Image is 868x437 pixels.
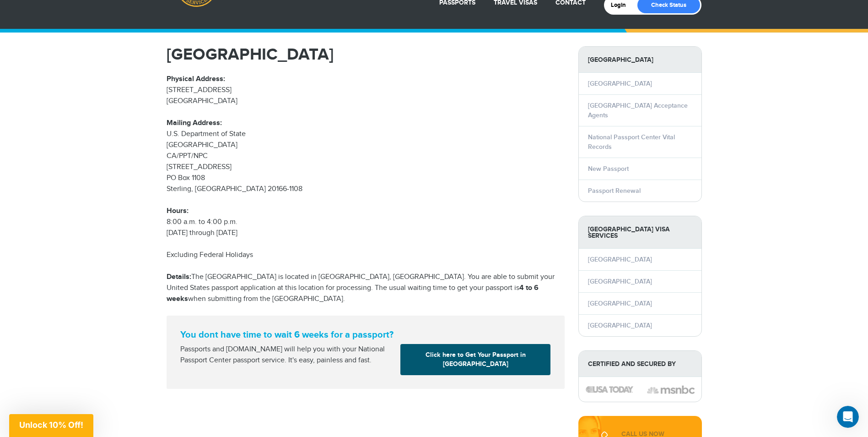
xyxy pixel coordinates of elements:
[586,386,633,393] img: image description
[579,47,701,73] strong: [GEOGRAPHIC_DATA]
[400,344,550,375] a: Click here to Get Your Passport in [GEOGRAPHIC_DATA]
[180,329,551,340] strong: You dont have time to wait 6 weeks for a passport?
[647,384,695,395] img: image description
[167,272,565,305] p: The [GEOGRAPHIC_DATA] is located in [GEOGRAPHIC_DATA], [GEOGRAPHIC_DATA]. You are able to submit ...
[167,207,189,215] strong: Hours:
[167,250,565,261] p: Excluding Federal Holidays
[167,284,539,303] strong: 4 to 6 weeks
[588,187,641,195] a: Passport Renewal
[579,216,701,249] strong: [GEOGRAPHIC_DATA] Visa Services
[588,133,675,151] a: National Passport Center Vital Records
[588,165,629,173] a: New Passport
[588,80,652,87] a: [GEOGRAPHIC_DATA]
[588,102,688,119] a: [GEOGRAPHIC_DATA] Acceptance Agents
[19,420,83,430] span: Unlock 10% Off!
[588,322,652,329] a: [GEOGRAPHIC_DATA]
[167,75,225,83] strong: Physical Address:
[9,414,93,437] div: Unlock 10% Off!
[611,1,632,9] a: Login
[167,46,565,63] h1: [GEOGRAPHIC_DATA]
[177,344,397,366] div: Passports and [DOMAIN_NAME] will help you with your National Passport Center passport service. It...
[837,406,859,428] iframe: Intercom live chat
[167,119,222,127] strong: Mailing Address:
[588,278,652,285] a: [GEOGRAPHIC_DATA]
[588,256,652,263] a: [GEOGRAPHIC_DATA]
[579,351,701,377] strong: Certified and Secured by
[588,300,652,307] a: [GEOGRAPHIC_DATA]
[167,273,191,281] strong: Details:
[167,74,565,239] p: [STREET_ADDRESS] [GEOGRAPHIC_DATA] U.S. Department of State [GEOGRAPHIC_DATA] CA/PPT/NPC [STREET_...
